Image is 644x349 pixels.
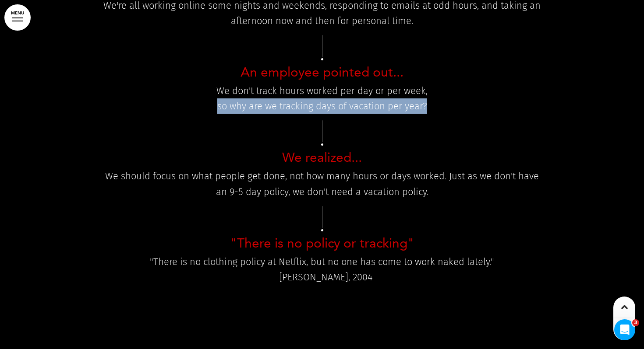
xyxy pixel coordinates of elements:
span: – [PERSON_NAME], 2004 [272,271,372,283]
iframe: Intercom live chat [614,319,635,340]
span: We don't track hours worked per day or per week, so why are we tracking days of vacation per year? [216,85,428,112]
span: We should focus on what people get done, not how many hours or days worked. Just as we don't have... [105,170,539,197]
span: "There is no policy or tracking" [230,235,414,251]
span: "There is no clothing policy at Netflix, but no one has come to work naked lately." [150,256,494,268]
span: 3 [632,319,639,326]
a: MENU [4,4,31,31]
span: We realized... [282,149,362,165]
span: An employee pointed out... [241,64,403,80]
